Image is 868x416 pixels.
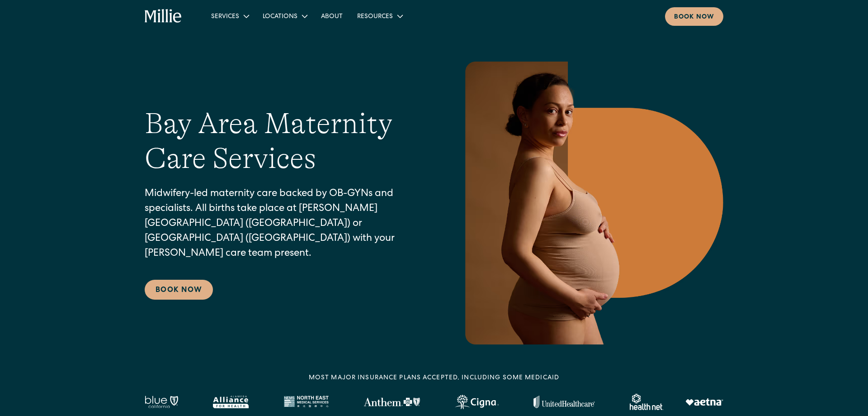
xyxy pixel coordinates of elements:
[665,7,723,26] a: Book now
[145,187,423,262] p: Midwifery-led maternity care backed by OB-GYNs and specialists. All births take place at [PERSON_...
[455,395,499,409] img: Cigna logo
[674,13,714,22] div: Book now
[630,394,664,410] img: Healthnet logo
[350,9,409,24] div: Resources
[363,397,420,406] img: Anthem Logo
[533,396,595,408] img: United Healthcare logo
[283,396,329,408] img: North East Medical Services logo
[309,373,559,383] div: MOST MAJOR INSURANCE PLANS ACCEPTED, INCLUDING some MEDICAID
[204,9,255,24] div: Services
[145,280,213,300] a: Book Now
[145,396,178,408] img: Blue California logo
[459,62,723,344] img: Pregnant woman in neutral underwear holding her belly, standing in profile against a warm-toned g...
[255,9,314,24] div: Locations
[213,396,249,408] img: Alameda Alliance logo
[211,12,239,22] div: Services
[314,9,350,24] a: About
[357,12,393,22] div: Resources
[145,9,182,24] a: home
[685,398,723,406] img: Aetna logo
[263,12,297,22] div: Locations
[145,106,423,176] h1: Bay Area Maternity Care Services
